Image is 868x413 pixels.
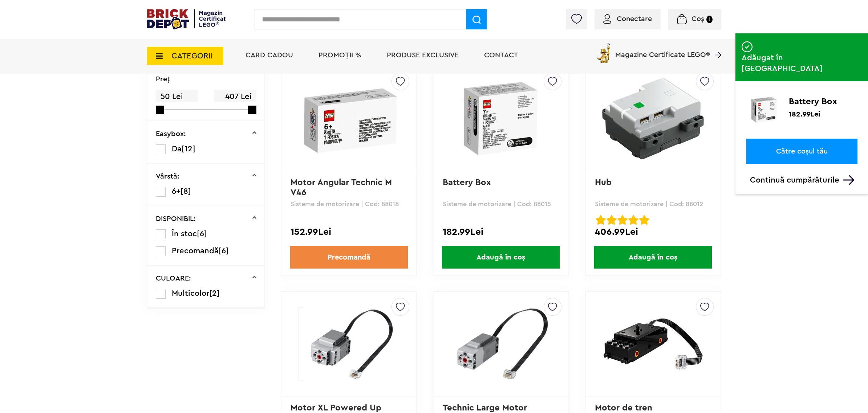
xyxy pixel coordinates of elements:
[615,42,710,58] span: Magazine Certificate LEGO®
[789,110,820,117] p: 182.99Lei
[156,90,198,104] span: 50 Lei
[172,289,209,297] span: Multicolor
[628,215,638,225] img: Evaluare cu stele
[607,215,617,225] img: Evaluare cu stele
[639,215,649,225] img: Evaluare cu stele
[603,15,652,23] a: Conectare
[443,404,527,412] a: Technic Large Motor
[843,175,854,185] img: Arrow%20-%20Down.svg
[197,230,207,238] span: [6]
[319,52,361,59] a: PROMOȚII %
[156,75,170,83] p: Preţ
[156,275,191,282] p: CULOARE:
[596,215,606,225] img: Evaluare cu stele
[156,173,179,180] p: Vârstă:
[298,307,400,381] img: Motor XL Powered Up
[387,52,459,59] a: Produse exclusive
[706,16,713,23] small: 1
[290,246,408,269] a: Precomandă
[443,227,559,237] div: 182.99Lei
[595,178,612,187] a: Hub
[691,15,704,23] span: Coș
[291,227,407,237] div: 152.99Lei
[594,246,712,269] span: Adaugă în coș
[172,187,181,195] span: 6+
[156,130,186,138] p: Easybox:
[434,246,568,269] a: Adaugă în coș
[291,178,394,197] a: Motor Angular Technic M V46
[172,145,182,153] span: Da
[746,139,857,164] a: Către coșul tău
[586,246,721,269] a: Adaugă în coș
[219,247,229,255] span: [6]
[156,215,196,222] p: DISPONIBIL:
[214,90,256,104] span: 407 Lei
[742,52,862,74] span: Adăugat în [GEOGRAPHIC_DATA]
[298,82,400,155] img: Motor Angular Technic M V46
[209,289,220,297] span: [2]
[602,307,704,381] img: Motor de tren
[443,201,559,207] p: Sisteme de motorizare | Cod: 88015
[172,230,197,238] span: În stoc
[442,246,560,269] span: Adaugă în coș
[291,404,381,412] a: Motor XL Powered Up
[595,227,711,237] div: 406.99Lei
[602,68,704,169] img: Hub
[450,307,552,381] img: Technic Large Motor
[595,404,652,412] a: Motor de tren
[595,201,711,207] p: Sisteme de motorizare | Cod: 88012
[710,42,721,49] a: Magazine Certificate LEGO®
[181,187,191,195] span: [8]
[484,52,518,59] a: Contact
[450,82,552,155] img: Battery Box
[750,175,857,185] p: Continuă cumpărăturile
[291,201,407,207] p: Sisteme de motorizare | Cod: 88018
[735,90,742,97] img: addedtocart
[171,52,213,60] span: CATEGORII
[172,247,219,255] span: Precomandă
[742,41,753,52] img: addedtocart
[617,215,628,225] img: Evaluare cu stele
[182,145,195,153] span: [12]
[789,97,857,106] p: Battery Box
[443,178,491,187] a: Battery Box
[617,15,652,23] span: Conectare
[246,52,293,59] a: Card Cadou
[746,97,782,123] img: Battery Box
